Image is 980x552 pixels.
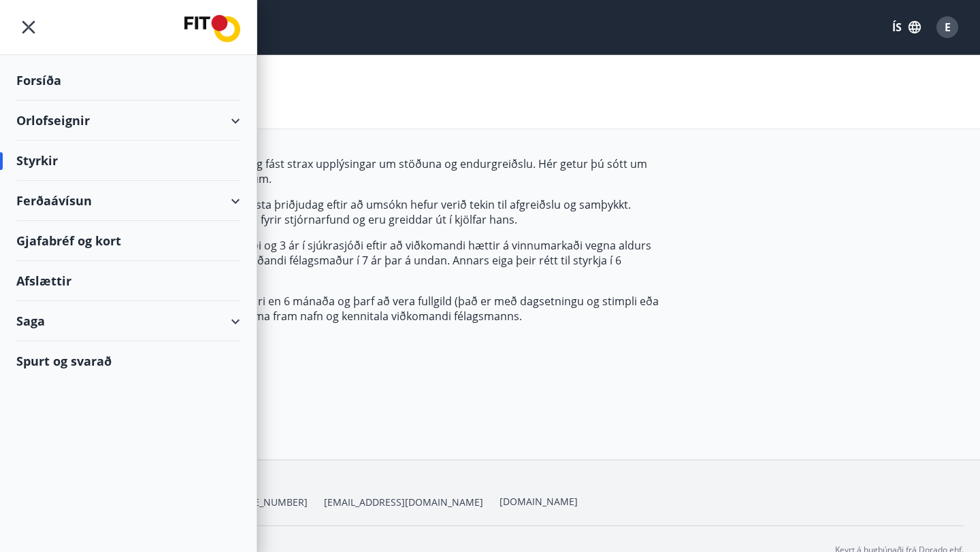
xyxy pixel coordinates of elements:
[16,301,240,341] div: Saga
[16,61,240,101] div: Forsíða
[16,294,659,324] p: Athugið að kvittun (reikningur) má ekki vera eldri en 6 mánaða og þarf að vera fullgild (það er m...
[16,141,240,181] div: Styrkir
[223,496,308,509] span: [PHONE_NUMBER]
[16,156,659,186] p: Umsóknir úr sjóðum FIT eru rafrænar en þannig fást strax upplýsingar um stöðuna og endurgreiðslu....
[931,11,964,44] button: E
[16,197,659,227] p: Greiðsludagur styrkja úr styrktarsjóðum er næsta þriðjudag eftir að umsókn hefur verið tekin til ...
[16,181,240,221] div: Ferðaávísun
[16,221,240,261] div: Gjafabréf og kort
[885,15,928,39] button: ÍS
[16,261,240,301] div: Afslættir
[324,496,483,509] span: [EMAIL_ADDRESS][DOMAIN_NAME]
[16,341,240,381] div: Spurt og svarað
[500,495,578,508] a: [DOMAIN_NAME]
[184,15,240,42] img: union_logo
[16,15,41,39] button: menu
[945,20,951,35] span: E
[16,238,659,283] p: Réttur til styrkja helst í 12 mánuði í menntasjóði og 3 ár í sjúkrasjóði eftir að viðkomandi hætt...
[16,101,240,141] div: Orlofseignir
